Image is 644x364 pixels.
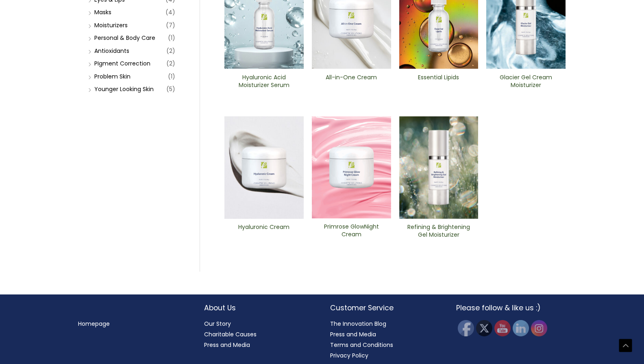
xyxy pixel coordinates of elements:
a: Primrose GlowNight Cream [319,223,384,241]
h2: Glacier Gel Cream Moisturizer [493,74,559,89]
h2: About Us [204,303,314,313]
a: Glacier Gel Cream Moisturizer [493,74,559,92]
a: Privacy Policy [330,351,368,360]
h2: All-in-One ​Cream [319,74,384,89]
img: Hyaluronic Cream [224,116,304,219]
a: Press and Media [204,341,250,349]
a: Refining & Brightening Gel Moisturizer [406,223,471,242]
span: (2) [166,58,175,69]
span: (5) [166,83,175,95]
span: (1) [168,71,175,82]
img: Refining and Brightening Gel Moisturizer [399,116,479,219]
nav: Customer Service [330,318,440,361]
a: Moisturizers [94,21,128,29]
a: Younger Looking Skin [94,85,154,93]
img: Primrose Glow Night Cream [312,116,391,218]
h2: Customer Service [330,303,440,313]
span: (7) [166,20,175,31]
a: Hyaluronic Acid Moisturizer Serum [231,74,297,92]
span: (2) [166,45,175,57]
h2: Hyaluronic Acid Moisturizer Serum [231,74,297,89]
a: Essential Lipids [406,74,471,92]
h2: Primrose GlowNight Cream [319,223,384,238]
a: All-in-One ​Cream [319,74,384,92]
nav: Menu [78,318,188,329]
span: (4) [165,7,175,18]
a: The Innovation Blog [330,320,386,328]
img: Facebook [458,320,474,336]
a: Hyaluronic Cream [231,223,297,242]
h2: Refining & Brightening Gel Moisturizer [406,223,471,239]
h2: Essential Lipids [406,74,471,89]
a: Terms and Conditions [330,341,393,349]
a: Masks [94,8,111,16]
span: (1) [168,32,175,44]
h2: Hyaluronic Cream [231,223,297,239]
a: Antioxidants [94,47,129,55]
nav: About Us [204,318,314,350]
a: Charitable Causes [204,330,257,338]
a: Our Story [204,320,231,328]
h2: Please follow & like us :) [456,303,566,313]
a: PIgment Correction [94,59,150,68]
a: Personal & Body Care [94,34,155,42]
a: Problem Skin [94,72,131,81]
a: Press and Media [330,330,376,338]
a: Homepage [78,320,110,328]
img: Twitter [476,320,492,336]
